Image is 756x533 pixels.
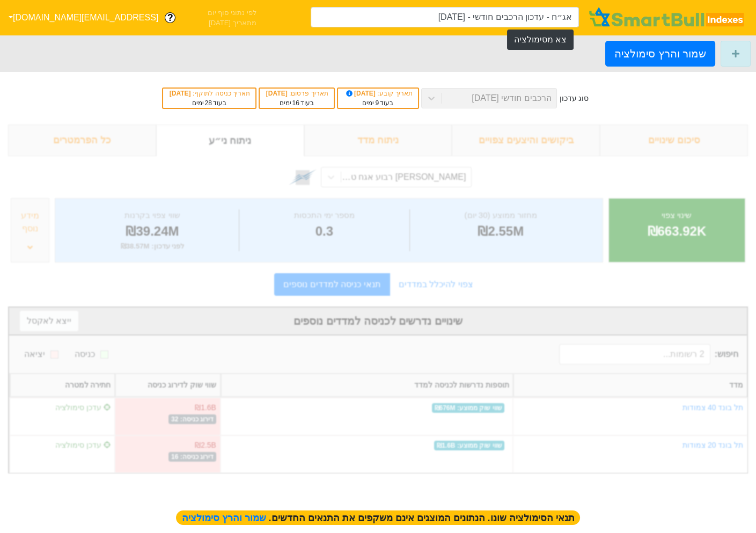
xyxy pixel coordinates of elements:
div: בעוד ימים [265,98,328,108]
div: [PERSON_NAME] רבוע אגח ט (1197284) [340,171,466,184]
div: ניתוח מדד [304,125,452,156]
span: עדכן סימולציה [55,441,111,449]
a: תנאי כניסה למדדים נוספים [274,273,390,296]
span: 16 [292,99,299,107]
span: שווי שוק ממוצע : ₪1.6B [434,441,504,450]
div: ביקושים והיצעים צפויים [452,125,600,156]
div: מספר ימי התכסות [242,209,407,222]
div: תאריך כניסה לתוקף : [168,89,250,98]
div: בעוד ימים [343,98,413,108]
span: ? [167,11,173,25]
div: תאריך פרסום : [265,89,328,98]
div: שינויים נדרשים לכניסה למדדים נוספים [20,313,736,329]
div: מחזור ממוצע (30 יום) [413,209,589,222]
div: יציאה [24,348,45,361]
div: שינוי צפוי [622,209,731,222]
button: ייצא לאקסל [20,311,78,331]
span: שמור והרץ סימולציה [181,513,268,523]
span: [DATE] [266,90,289,97]
div: 0.3 [242,222,407,241]
span: דירוג כניסה: 16 [168,452,216,462]
span: 28 [205,99,212,107]
div: Toggle SortBy [221,374,513,396]
span: שווי שוק ממוצע : ₪676M [432,403,505,413]
div: סוג עדכון [559,93,589,104]
span: [DATE] [170,90,193,97]
div: כל הפרמטרים [8,125,156,156]
span: לפי נתוני סוף יום מתאריך [DATE] [182,8,256,28]
div: Toggle SortBy [115,374,219,396]
a: צפוי להיכלל במדדים [390,274,482,295]
div: לפני עדכון : ₪38.57M [69,241,236,252]
div: ₪1.6B [195,402,216,413]
div: בעוד ימים [168,98,250,108]
img: SmartBull [587,7,747,28]
a: תל בונד 40 צמודות [682,403,743,412]
span: תנאי הסימולציה שונו. הנתונים המוצגים אינם משקפים את התנאים החדשים. [176,510,581,525]
div: סיכום שינויים [600,125,748,156]
div: ניתוח ני״ע [156,125,304,156]
span: עדכן סימולציה [55,403,111,412]
div: תאריך קובע : [343,89,413,98]
div: שווי צפוי בקרנות [69,209,236,222]
span: 9 [375,99,379,107]
div: ₪39.24M [69,222,236,241]
input: אג״ח - עדכון הרכבים חודשי - 29/09/25 [311,7,579,27]
div: Toggle SortBy [10,374,114,396]
button: שמור והרץ סימולציה [605,41,715,67]
span: דירוג כניסה: 32 [168,414,216,424]
div: ₪663.92K [622,222,731,241]
span: [DATE] [344,90,378,97]
div: ₪2.55M [413,222,589,241]
span: חיפוש : [559,344,738,364]
button: צא מסימולציה [507,30,574,50]
div: ₪2.5B [195,440,216,451]
div: Toggle SortBy [513,374,747,396]
div: כניסה [75,348,95,361]
div: מידע נוסף [14,209,46,235]
a: תל בונד 20 צמודות [682,441,743,449]
img: tase link [289,163,317,191]
input: 2 רשומות... [559,344,710,364]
